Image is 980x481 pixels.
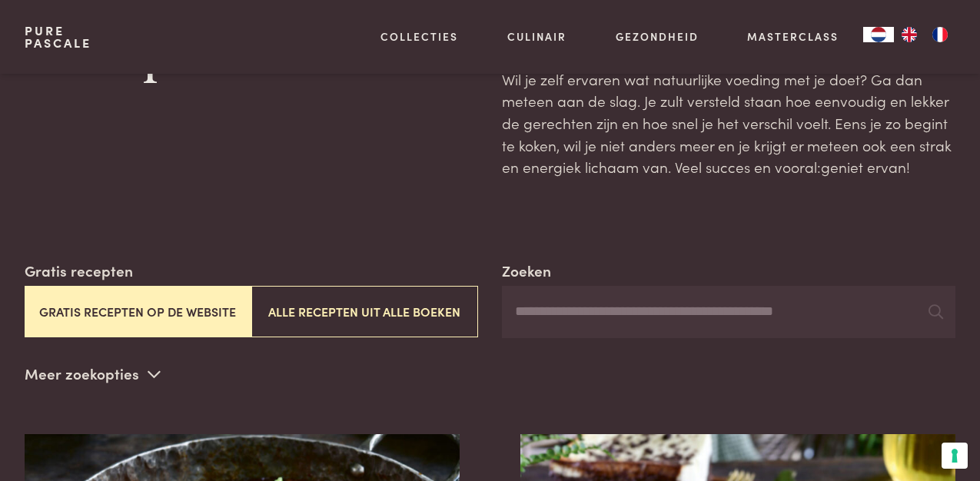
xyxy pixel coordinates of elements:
[894,27,925,42] a: EN
[616,28,699,45] a: Gezondheid
[502,260,551,282] label: Zoeken
[502,68,955,178] p: Wil je zelf ervaren wat natuurlijke voeding met je doet? Ga dan meteen aan de slag. Je zult verst...
[863,27,955,42] aside: Language selected: Nederlands
[380,28,458,45] a: Collecties
[507,28,566,45] a: Culinair
[25,286,251,337] button: Gratis recepten op de website
[894,27,955,42] ul: Language list
[25,363,161,386] p: Meer zoekopties
[863,27,894,42] a: NL
[251,286,478,337] button: Alle recepten uit alle boeken
[925,27,955,42] a: FR
[863,27,894,42] div: Language
[942,443,968,469] button: Uw voorkeuren voor toestemming voor trackingtechnologieën
[25,25,91,49] a: PurePascale
[25,260,133,282] label: Gratis recepten
[747,28,839,45] a: Masterclass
